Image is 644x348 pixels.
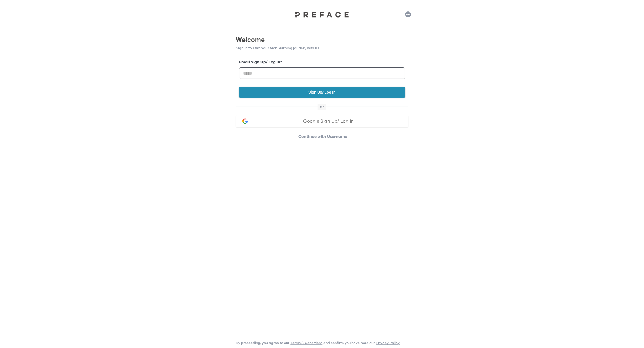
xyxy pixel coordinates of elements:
img: Preface Logo [293,11,351,18]
button: Sign Up/ Log In [239,87,405,98]
p: Welcome [236,35,408,45]
span: or [318,104,326,110]
span: Google Sign Up/ Log In [303,119,354,123]
a: Terms & Conditions [291,341,323,345]
button: google loginGoogle Sign Up/ Log In [236,115,408,127]
p: Sign in to start your tech learning journey with us [236,45,408,51]
a: Privacy Policy [376,341,400,345]
label: Email Sign Up/ Log In * [239,59,405,65]
p: Continue with Username [238,134,408,140]
img: google login [242,118,248,125]
p: By proceeding, you agree to our and confirm you have read our . [236,341,401,345]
